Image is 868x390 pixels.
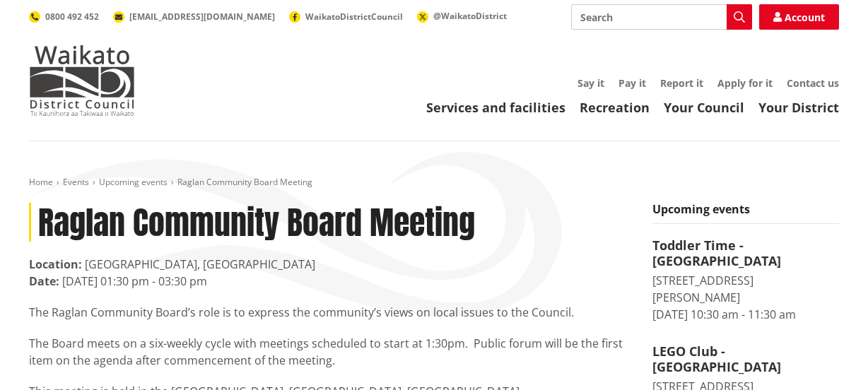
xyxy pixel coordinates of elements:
[717,76,773,90] a: Apply for it
[29,176,53,188] a: Home
[63,176,89,188] a: Events
[29,45,135,116] img: Waikato District Council - Te Kaunihera aa Takiwaa o Waikato
[758,99,839,116] a: Your District
[45,11,99,23] span: 0800 492 452
[652,307,796,322] time: [DATE] 10:30 am - 11:30 am
[305,11,403,23] span: WaikatoDistrictCouncil
[652,238,839,323] a: Toddler Time - [GEOGRAPHIC_DATA] [STREET_ADDRESS][PERSON_NAME] [DATE] 10:30 am - 11:30 am
[129,11,275,23] span: [EMAIL_ADDRESS][DOMAIN_NAME]
[652,344,839,374] h4: LEGO Club - [GEOGRAPHIC_DATA]
[29,273,59,289] strong: Date:
[664,99,744,116] a: Your Council
[62,273,207,289] time: [DATE] 01:30 pm - 03:30 pm
[580,99,650,116] a: Recreation
[660,76,703,90] a: Report it
[289,11,403,23] a: WaikatoDistrictCouncil
[29,11,99,23] a: 0800 492 452
[29,335,631,369] p: The Board meets on a six-weekly cycle with meetings scheduled to start at 1:30pm. Public forum wi...
[571,4,752,30] input: Search input
[759,4,839,30] a: Account
[426,99,565,116] a: Services and facilities
[85,256,315,272] span: [GEOGRAPHIC_DATA], [GEOGRAPHIC_DATA]
[113,11,275,23] a: [EMAIL_ADDRESS][DOMAIN_NAME]
[652,238,839,268] h4: Toddler Time - [GEOGRAPHIC_DATA]
[433,10,507,22] span: @WaikatoDistrict
[652,272,839,306] div: [STREET_ADDRESS][PERSON_NAME]
[417,10,507,22] a: @WaikatoDistrict
[577,76,604,90] a: Say it
[652,203,839,224] h5: Upcoming events
[177,176,312,188] span: Raglan Community Board Meeting
[29,177,839,189] nav: breadcrumb
[29,304,631,321] p: The Raglan Community Board’s role is to express the community’s views on local issues to the Coun...
[787,76,839,90] a: Contact us
[99,176,168,188] a: Upcoming events
[29,256,82,272] strong: Location:
[29,203,631,242] h1: Raglan Community Board Meeting
[618,76,646,90] a: Pay it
